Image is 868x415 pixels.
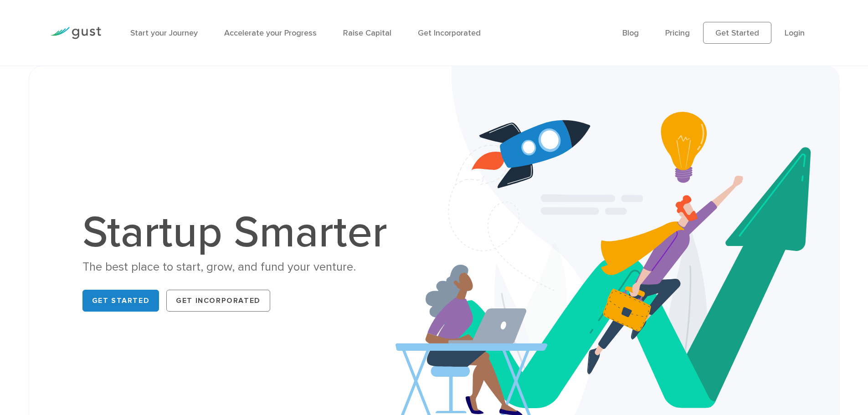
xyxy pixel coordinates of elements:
[418,28,481,38] a: Get Incorporated
[343,28,391,38] a: Raise Capital
[166,290,270,312] a: Get Incorporated
[785,28,805,38] a: Login
[82,211,397,255] h1: Startup Smarter
[665,28,690,38] a: Pricing
[703,22,771,44] a: Get Started
[224,28,317,38] a: Accelerate your Progress
[622,28,639,38] a: Blog
[82,290,159,312] a: Get Started
[82,259,397,275] div: The best place to start, grow, and fund your venture.
[50,27,101,39] img: Gust Logo
[130,28,198,38] a: Start your Journey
